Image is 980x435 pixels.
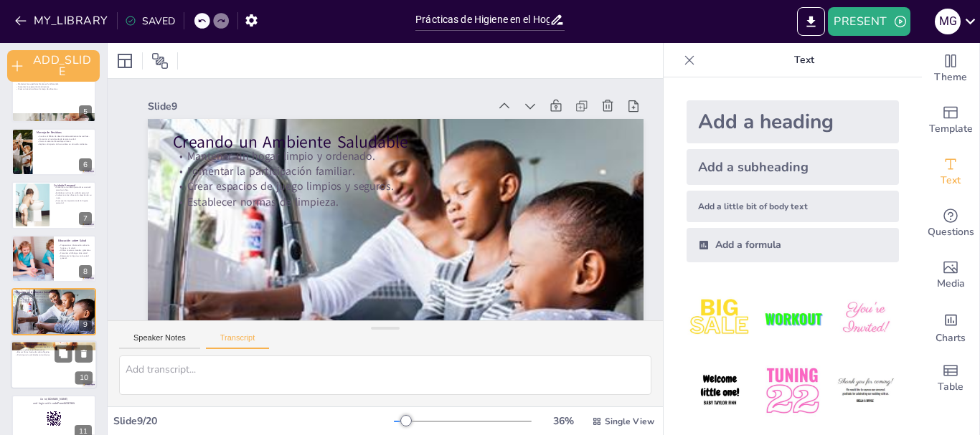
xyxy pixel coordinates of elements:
div: Change the overall theme [922,43,979,95]
img: 4.jpeg [687,358,753,424]
div: Slide 9 / 20 [113,414,394,428]
p: Manejo de Residuos [37,130,92,135]
div: 7 [79,212,92,225]
div: 5 [79,105,92,118]
p: Existen diversos recursos para enseñar a los niños sobre higiene. [15,346,93,349]
button: Duplicate Slide [55,345,72,363]
p: Crear conciencia sobre el manejo de alimentos. [16,87,92,90]
div: Get real-time input from your audience [922,198,979,249]
div: Slide 9 [148,100,489,113]
div: https://cdn.sendsteps.com/images/logo/sendsteps_logo_white.pnghttps://cdn.sendsteps.com/images/lo... [11,235,96,282]
p: Fomentar la participación familiar. [16,296,92,299]
p: Crear espacios de juego limpios y seguros. [173,179,619,195]
p: Cuidado Personal [54,183,92,188]
div: 9 [79,318,92,331]
p: Go to [16,397,92,401]
div: https://cdn.sendsteps.com/images/logo/sendsteps_logo_white.pnghttps://cdn.sendsteps.com/images/lo... [11,341,97,390]
p: Fomentar el diálogo sobre salud. [58,252,92,254]
p: Crear espacios de juego limpios y seguros. [16,298,92,301]
p: Buscar libros ilustrados sobre higiene. [15,351,93,354]
div: Add images, graphics, shapes or video [922,249,979,301]
p: Utilizar recursos visuales y prácticos. [58,249,92,252]
span: Charts [936,330,966,346]
img: 1.jpeg [687,285,753,352]
p: Establecer normas de limpieza. [173,194,619,210]
p: Inculcar el hábito de desechar adecuadamente los residuos. [37,135,92,138]
p: Mantener un hogar limpio y ordenado. [16,293,92,296]
div: 5 [11,75,96,123]
span: Table [938,379,963,395]
span: Single View [605,416,654,427]
p: Creando un Ambiente Saludable [16,290,92,295]
p: Promover la importancia de la higiene personal. [54,199,92,204]
div: Add a formula [687,228,899,262]
div: https://cdn.sendsteps.com/images/logo/sendsteps_logo_white.pnghttps://cdn.sendsteps.com/images/lo... [11,288,96,335]
p: Creando un Ambiente Saludable [173,130,619,153]
img: 2.jpeg [759,285,826,352]
p: Mantener las superficies limpias es fundamental. [16,82,92,85]
button: Delete Slide [75,345,93,363]
div: 8 [79,265,92,278]
p: and login with code [16,401,92,406]
div: 10 [75,372,93,385]
input: INSERT_TITLE [415,9,550,30]
div: Add a heading [687,100,899,143]
img: 5.jpeg [759,358,826,424]
p: Involucrar a los niños en la elección de su ropa. [54,194,92,199]
p: Fomentar el cuidado personal es esencial para los niños. [54,186,92,191]
span: Questions [928,224,974,240]
p: Enseñar a los niños sobre la higiene en la cocina es crucial. [16,80,92,82]
p: Proporcionar información sobre la higiene y la salud. [58,244,92,249]
p: Text [701,43,908,77]
span: Template [929,121,973,137]
p: Participar en actividades comunitarias. [15,354,93,357]
button: ADD_SLIDE [7,50,100,82]
button: Speaker Notes [119,333,200,349]
p: Utilizar aplicaciones interactivas. [15,349,93,352]
strong: [DOMAIN_NAME] [47,397,67,401]
img: 6.jpeg [832,358,899,424]
p: Educación sobre Salud [58,238,92,242]
p: Fomentar la separación de alimentos. [16,85,92,88]
button: M G [935,7,961,36]
div: 6 [79,158,92,171]
p: Fomentar el reciclaje desde temprana edad. [37,138,92,140]
p: Explicar el impacto de los residuos en el medio ambiente. [37,143,92,146]
div: SAVED [125,14,175,28]
p: Fomentar la participación familiar. [173,163,619,179]
span: Theme [934,70,967,85]
div: Add charts and graphs [922,301,979,353]
p: Recursos y Herramientas [15,343,93,348]
div: Add a table [922,353,979,404]
button: EXPORT_TO_POWERPOINT [797,7,825,36]
span: Media [937,276,965,292]
p: Establecer normas de limpieza. [16,301,92,304]
div: Add ready made slides [922,95,979,146]
button: Transcript [206,333,270,349]
p: Mantener un hogar limpio y ordenado. [173,148,619,164]
img: 3.jpeg [832,285,899,352]
div: Add a subheading [687,149,899,185]
button: MY_LIBRARY [11,9,114,32]
p: Crear un sistema de reciclaje en casa. [37,140,92,143]
span: Position [151,52,169,70]
div: Add text boxes [922,146,979,198]
div: Layout [113,49,136,72]
div: Add a little bit of body text [687,191,899,222]
p: Establecer rutinas de cuidado personal. [54,191,92,194]
div: https://cdn.sendsteps.com/images/logo/sendsteps_logo_white.pnghttps://cdn.sendsteps.com/images/lo... [11,181,96,229]
button: PRESENT [828,7,910,36]
div: M G [935,9,961,34]
div: https://cdn.sendsteps.com/images/logo/sendsteps_logo_white.pnghttps://cdn.sendsteps.com/images/lo... [11,128,96,176]
p: Relacionar la higiene con la salud general. [58,254,92,259]
span: Text [941,173,961,188]
div: 36 % [546,414,580,428]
